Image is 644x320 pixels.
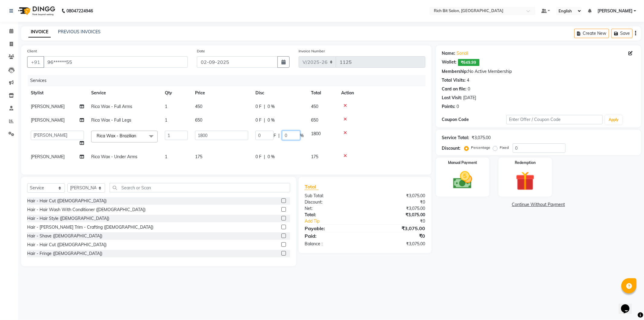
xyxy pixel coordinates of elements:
[611,29,633,38] button: Save
[28,27,51,38] a: INVOICE
[165,104,167,109] span: 1
[255,103,261,110] span: 0 F
[365,225,430,232] div: ₹3,075.00
[15,2,57,19] img: logo
[195,154,202,159] span: 175
[300,218,376,224] a: Add Tip
[500,145,509,150] label: Fixed
[515,160,536,165] label: Redemption
[305,184,319,190] span: Total
[136,133,139,139] a: x
[472,135,491,141] div: ₹3,075.00
[91,117,131,123] span: Rica Wax - Full Legs
[88,86,161,100] th: Service
[447,169,478,191] img: _cash.svg
[268,154,275,160] span: 0 %
[448,160,477,165] label: Manual Payment
[28,75,430,86] div: Services
[605,115,622,124] button: Apply
[195,117,202,123] span: 650
[365,212,430,218] div: ₹3,075.00
[191,86,252,100] th: Price
[442,50,456,57] div: Name:
[307,86,338,100] th: Total
[467,77,469,83] div: 4
[27,233,102,239] div: Hair - Shave ([DEMOGRAPHIC_DATA])
[574,29,609,38] button: Create New
[27,242,107,248] div: Hair - Hair Cut ([DEMOGRAPHIC_DATA])
[255,154,261,160] span: 0 F
[97,133,136,139] span: Rica Wax - Brazilian
[31,154,65,159] span: [PERSON_NAME]
[27,48,37,54] label: Client
[268,117,275,123] span: 0 %
[311,131,321,136] span: 1800
[442,86,467,92] div: Card on file:
[66,2,93,19] b: 08047224946
[300,132,304,139] span: %
[300,193,365,199] div: Sub Total:
[468,86,470,92] div: 0
[161,86,191,100] th: Qty
[165,154,167,159] span: 1
[299,48,325,54] label: Invoice Number
[58,29,101,34] a: PREVIOUS INVOICES
[463,95,476,101] div: [DATE]
[311,104,318,109] span: 450
[27,207,146,213] div: Hair - Hair Wash With Conditioner ([DEMOGRAPHIC_DATA])
[311,154,318,159] span: 175
[300,212,365,218] div: Total:
[442,77,466,83] div: Total Visits:
[510,169,541,193] img: _gift.svg
[619,296,638,314] iframe: chat widget
[274,132,276,139] span: F
[365,241,430,247] div: ₹3,075.00
[365,193,430,199] div: ₹3,075.00
[442,145,461,152] div: Discount:
[268,103,275,110] span: 0 %
[471,145,491,150] label: Percentage
[437,201,640,208] a: Continue Without Payment
[91,154,137,159] span: Rica Wax - Under Arms
[27,198,107,204] div: Hair - Hair Cut ([DEMOGRAPHIC_DATA])
[264,117,265,123] span: |
[365,205,430,212] div: ₹3,075.00
[442,103,456,110] div: Points:
[165,117,167,123] span: 1
[311,117,318,123] span: 650
[31,104,65,109] span: [PERSON_NAME]
[365,199,430,205] div: ₹0
[27,56,44,68] button: +91
[255,117,261,123] span: 0 F
[442,68,635,75] div: No Active Membership
[457,50,469,57] a: Sonali
[27,250,102,257] div: Hair - Fringe ([DEMOGRAPHIC_DATA])
[300,232,365,240] div: Paid:
[506,115,603,124] input: Enter Offer / Coupon Code
[365,232,430,240] div: ₹0
[278,132,280,139] span: |
[31,117,65,123] span: [PERSON_NAME]
[264,154,265,160] span: |
[27,215,109,222] div: Hair - Hair Style ([DEMOGRAPHIC_DATA])
[598,8,633,14] span: [PERSON_NAME]
[457,103,459,110] div: 0
[300,205,365,212] div: Net:
[43,56,188,68] input: Search by Name/Mobile/Email/Code
[442,68,468,75] div: Membership:
[442,95,462,101] div: Last Visit:
[376,218,430,224] div: ₹0
[338,86,425,100] th: Action
[300,199,365,205] div: Discount:
[264,103,265,110] span: |
[27,86,88,100] th: Stylist
[195,104,202,109] span: 450
[442,116,506,123] div: Coupon Code
[27,224,153,230] div: Hair - [PERSON_NAME] Trim - Crafting ([DEMOGRAPHIC_DATA])
[458,59,479,66] span: ₹649.99
[300,241,365,247] div: Balance :
[197,48,205,54] label: Date
[110,183,290,192] input: Search or Scan
[442,135,469,141] div: Service Total:
[300,225,365,232] div: Payable:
